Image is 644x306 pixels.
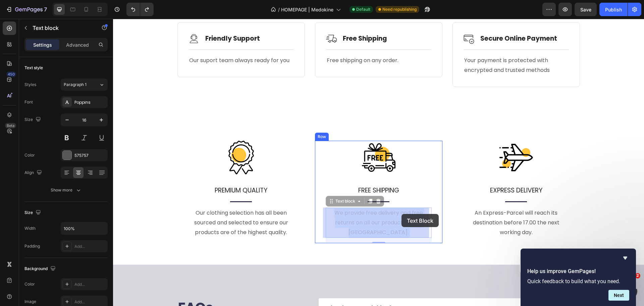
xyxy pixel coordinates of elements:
div: Styles [24,82,36,88]
div: Width [24,225,36,231]
input: Auto [61,222,107,234]
p: Advanced [66,41,89,48]
p: Text block [33,24,90,32]
div: Image [24,299,36,305]
div: Color [24,281,35,287]
p: Settings [33,41,52,48]
div: Size [24,208,42,217]
span: Save [580,7,591,12]
span: Need republishing [382,6,417,12]
p: Message from Anita, sent 1h ago [29,25,102,31]
div: Beta [5,123,16,128]
div: Padding [24,243,40,249]
div: Text style [24,65,43,71]
div: Add... [74,281,106,288]
span: HOMEPAGE | Medokine [281,6,333,13]
h2: Help us improve GemPages! [527,267,629,275]
button: Next question [608,290,629,301]
button: Publish [599,3,628,16]
div: Size [24,115,42,124]
iframe: Intercom notifications message [510,241,644,288]
div: Undo/Redo [126,3,154,16]
div: Font [24,99,33,105]
p: Quick feedback to build what you need. [527,278,629,285]
div: 450 [6,72,16,77]
button: 7 [3,3,50,16]
iframe: Design area [113,19,644,306]
div: Help us improve GemPages! [527,254,629,301]
div: 575757 [74,152,106,159]
div: Show more [51,187,82,193]
div: Background [24,264,57,273]
div: Add... [74,244,106,250]
div: Poppins [74,99,106,105]
span: 2 [635,273,640,278]
button: Save [575,3,597,16]
p: 7 [44,5,47,13]
button: Paragraph 1 [61,79,108,91]
div: Align [24,168,43,177]
button: Hide survey [621,254,629,262]
span: Allow me to explain that on the product list element, any elements you add will be synced. In cas... [29,19,99,71]
div: Publish [605,6,622,13]
span: Default [356,6,370,12]
div: Add... [74,299,106,305]
span: Paragraph 1 [64,82,87,88]
span: / [278,6,280,13]
button: Show more [24,184,108,196]
div: Color [24,152,35,158]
